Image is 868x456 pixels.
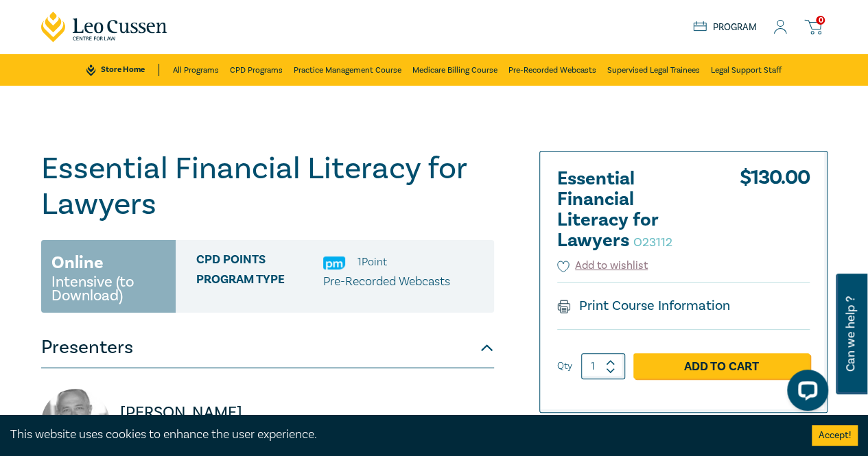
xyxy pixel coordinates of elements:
[51,275,165,302] small: Intensive (to Download)
[607,54,700,86] a: Supervised Legal Trainees
[508,54,596,86] a: Pre-Recorded Webcasts
[41,151,494,222] h1: Essential Financial Literacy for Lawyers
[633,353,810,379] a: Add to Cart
[812,425,858,446] button: Accept cookies
[412,54,497,86] a: Medicare Billing Course
[557,297,731,315] a: Print Course Information
[323,273,450,291] p: Pre-Recorded Webcasts
[120,402,259,424] p: [PERSON_NAME]
[323,256,345,269] img: Practice Management & Business Skills
[230,54,283,86] a: CPD Programs
[41,327,494,368] button: Presenters
[86,64,159,76] a: Store Home
[557,359,572,374] label: Qty
[173,54,219,86] a: All Programs
[844,282,857,386] span: Can we help ?
[633,235,672,250] small: O23112
[816,16,825,25] span: 0
[776,364,834,422] iframe: LiveChat chat widget
[10,426,791,444] div: This website uses cookies to enhance the user experience.
[196,253,323,271] span: CPD Points
[51,250,104,275] h3: Online
[557,169,708,251] h2: Essential Financial Literacy for Lawyers
[357,253,387,271] li: 1 Point
[196,273,323,291] span: Program type
[294,54,401,86] a: Practice Management Course
[557,258,648,274] button: Add to wishlist
[581,353,625,379] input: 1
[740,169,810,258] div: $ 130.00
[693,21,757,34] a: Program
[711,54,782,86] a: Legal Support Staff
